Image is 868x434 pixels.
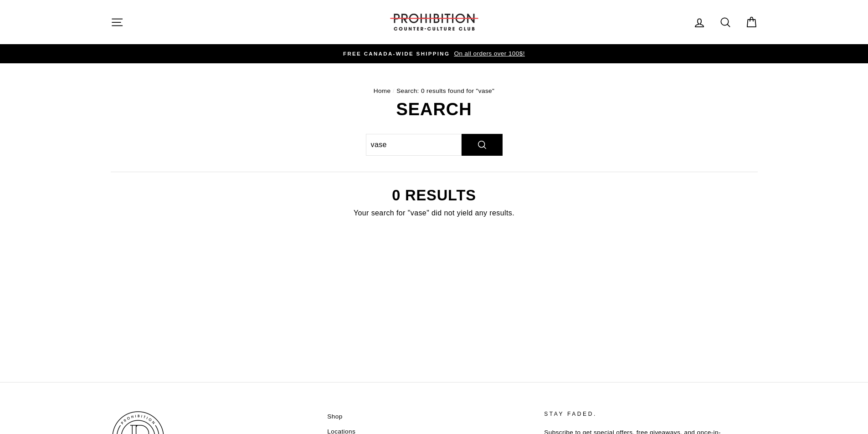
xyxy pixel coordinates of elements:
span: FREE CANADA-WIDE SHIPPING [343,51,450,56]
span: On all orders over 100$! [452,50,524,57]
span: / [393,87,395,94]
nav: breadcrumbs [111,86,758,96]
p: STAY FADED. [544,410,724,419]
a: Home [374,87,391,94]
a: Shop [327,410,342,424]
input: Search our store [366,134,462,156]
a: FREE CANADA-WIDE SHIPPING On all orders over 100$! [113,49,755,59]
p: Your search for "vase" did not yield any results. [111,207,758,219]
h2: 0 results [111,188,758,203]
h1: Search [111,101,758,118]
img: PROHIBITION COUNTER-CULTURE CLUB [389,14,480,31]
span: Search: 0 results found for "vase" [396,87,494,94]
